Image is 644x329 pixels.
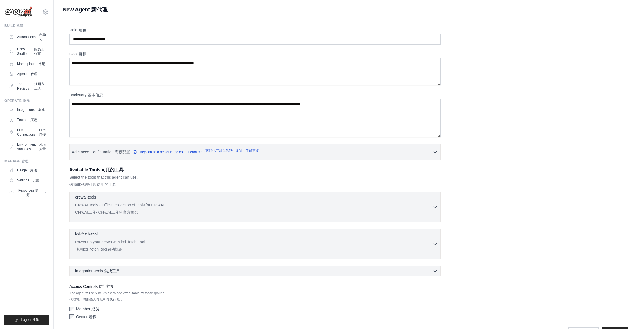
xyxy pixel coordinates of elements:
a: LLM Connections LLM连接 [7,125,49,139]
h3: Available Tools [69,167,441,173]
p: The agent will only be visible to and executable by those groups. [69,291,441,302]
span: integration-tools [75,268,120,274]
button: Resources 资源 [7,186,49,199]
button: Advanced Configuration 高级配置 They can also be set in the code. Learn more它们也可以在代码中设置。了解更多 [70,144,440,160]
font: LLM连接 [39,128,46,136]
font: 集成工具 [104,269,120,273]
label: Role [69,27,441,33]
button: icd-fetch-tool Power up your crews with icd_fetch_tool使用icd_fetch_tool启动机组 [72,231,438,256]
div: Manage [4,159,49,164]
font: 成员 [91,307,99,311]
p: CrewAI Tools - Official collection of tools for CrewAI [75,202,432,215]
button: Logout 注销 [4,315,49,325]
span: Logout [21,318,39,322]
a: Marketplace 市场 [7,59,49,68]
a: Settings 设置 [7,176,49,185]
font: 基本信息 [87,93,103,97]
label: Member [76,306,99,312]
font: 代理 [31,72,37,76]
font: 使用icd_fetch_tool启动机组 [75,246,432,252]
font: 用法 [30,168,37,172]
font: 可用的工具 [101,167,123,172]
font: 构建 [17,24,24,28]
p: Select the tools that this agent can use. [69,174,441,187]
font: 管理 [22,159,29,163]
p: crewai-tools [75,194,96,200]
button: crewai-tools CrewAI Tools - Official collection of tools for CrewAICrewAI工具- CrewAI工具的官方集合 [72,194,438,220]
a: Tool Registry 注册表工具 [7,80,49,93]
div: Build [4,24,49,28]
font: 船员工作室 [34,47,44,56]
a: Usage 用法 [7,166,49,175]
a: They can also be set in the code. Learn more它们也可以在代码中设置。了解更多 [132,147,259,157]
font: 代理将只对那些人可见和可执行 组。 [69,297,441,302]
font: 环境变量 [39,143,46,151]
p: Power up your crews with icd_fetch_tool [75,239,432,252]
a: Environment Variables 环境变量 [7,140,49,153]
font: CrewAI工具- CrewAI工具的官方集合 [75,209,432,215]
label: Backstory [69,92,441,98]
font: 角色 [79,28,86,32]
font: 高级配置 [115,150,130,154]
p: icd-fetch-tool [75,231,98,237]
font: 资源 [26,188,38,197]
font: 它们也可以在代码中设置。了解更多 [205,148,259,153]
h1: New Agent [63,6,635,13]
label: Owner [76,314,96,319]
font: 新代理 [91,6,107,13]
span: Resources [17,188,39,197]
font: 老板 [89,314,96,319]
font: 操作 [23,99,30,103]
label: Access Controls [69,283,441,290]
button: integration-tools 集成工具 [72,268,438,274]
div: Operate [4,99,49,103]
font: 市场 [39,62,45,66]
font: 注册表工具 [34,82,44,90]
a: Automations 自动化 [7,30,49,44]
font: 选择此代理可以使用的工具。 [69,182,441,187]
font: 设置 [32,178,39,182]
font: 目标 [79,52,86,56]
a: Integrations 集成 [7,105,49,114]
a: Traces 痕迹 [7,115,49,124]
font: 集成 [38,108,45,112]
font: 注销 [32,318,39,322]
a: Crew Studio 船员工作室 [7,45,49,58]
label: Goal [69,51,441,57]
font: 访问控制 [99,284,114,289]
img: Logo [4,6,32,17]
span: Advanced Configuration [72,149,130,155]
font: 自动化 [39,33,46,41]
font: 痕迹 [30,118,37,122]
a: Agents 代理 [7,69,49,78]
